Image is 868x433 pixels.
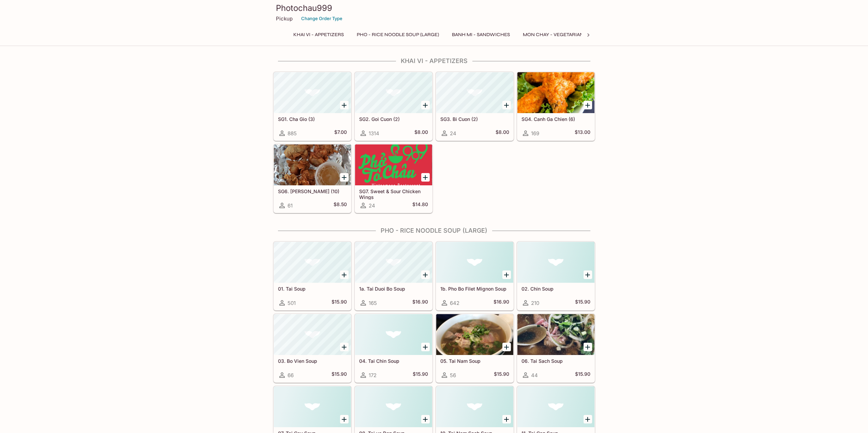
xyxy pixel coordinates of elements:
[334,201,347,210] h5: $8.50
[276,15,293,22] p: Pickup
[502,270,511,279] button: Add 1b. Pho Bo Filet Mignon Soup
[334,129,347,137] h5: $7.00
[517,314,595,383] a: 06. Tai Sach Soup44$15.90
[436,314,514,383] a: 05. Tai Nam Soup56$15.90
[412,201,428,210] h5: $14.80
[359,286,428,292] h5: 1a. Tai Duoi Bo Soup
[521,286,590,292] h5: 02. Chin Soup
[359,116,428,122] h5: SG2. Goi Cuon (2)
[517,72,595,141] a: SG4. Canh Ga Chien (6)169$13.00
[421,101,430,109] button: Add SG2. Goi Cuon (2)
[584,343,592,351] button: Add 06. Tai Sach Soup
[274,386,351,427] div: 07. Tai Gau Soup
[517,242,595,310] a: 02. Chin Soup210$15.90
[274,144,351,185] div: SG6. Hoanh Thanh Chien (10)
[413,371,428,379] h5: $15.90
[436,314,513,355] div: 05. Tai Nam Soup
[436,386,513,427] div: 10. Tai Nam Sach Soup
[517,242,594,283] div: 02. Chin Soup
[288,300,296,306] span: 501
[353,30,443,40] button: Pho - Rice Noodle Soup (Large)
[436,242,513,283] div: 1b. Pho Bo Filet Mignon Soup
[355,72,432,113] div: SG2. Goi Cuon (2)
[531,300,539,306] span: 210
[340,173,349,182] button: Add SG6. Hoanh Thanh Chien (10)
[278,358,347,364] h5: 03. Bo Vien Soup
[355,242,432,283] div: 1a. Tai Duoi Bo Soup
[450,130,456,137] span: 24
[359,358,428,364] h5: 04. Tai Chin Soup
[340,415,349,423] button: Add 07. Tai Gau Soup
[421,415,430,423] button: Add 08. Tai ve Don Soup
[584,270,592,279] button: Add 02. Chin Soup
[502,343,511,351] button: Add 05. Tai Nam Soup
[521,116,590,122] h5: SG4. Canh Ga Chien (6)
[355,386,432,427] div: 08. Tai ve Don Soup
[274,314,351,383] a: 03. Bo Vien Soup66$15.90
[298,13,345,24] button: Change Order Type
[519,30,610,40] button: Mon Chay - Vegetarian Entrees
[521,358,590,364] h5: 06. Tai Sach Soup
[496,129,509,137] h5: $8.00
[273,227,595,234] h4: Pho - Rice Noodle Soup (Large)
[531,372,538,378] span: 44
[369,202,375,209] span: 24
[448,30,514,40] button: Banh Mi - Sandwiches
[414,129,428,137] h5: $8.00
[575,299,590,307] h5: $15.90
[531,130,539,137] span: 169
[332,299,347,307] h5: $15.90
[274,144,351,213] a: SG6. [PERSON_NAME] (10)61$8.50
[288,372,294,378] span: 66
[517,386,594,427] div: 11. Tai Gan Soup
[274,314,351,355] div: 03. Bo Vien Soup
[421,270,430,279] button: Add 1a. Tai Duoi Bo Soup
[450,300,459,306] span: 642
[369,300,377,306] span: 165
[340,101,349,109] button: Add SG1. Cha Gio (3)
[290,30,348,40] button: Khai Vi - Appetizers
[288,202,293,209] span: 61
[436,72,513,113] div: SG3. Bi Cuon (2)
[273,57,595,65] h4: Khai Vi - Appetizers
[502,415,511,423] button: Add 10. Tai Nam Sach Soup
[355,242,432,310] a: 1a. Tai Duoi Bo Soup165$16.90
[440,358,509,364] h5: 05. Tai Nam Soup
[355,144,432,213] a: SG7. Sweet & Sour Chicken Wings24$14.80
[340,270,349,279] button: Add 01. Tai Soup
[584,101,592,109] button: Add SG4. Canh Ga Chien (6)
[584,415,592,423] button: Add 11. Tai Gan Soup
[440,286,509,292] h5: 1b. Pho Bo Filet Mignon Soup
[288,130,297,137] span: 885
[355,314,432,383] a: 04. Tai Chin Soup172$15.90
[421,173,430,182] button: Add SG7. Sweet & Sour Chicken Wings
[274,72,351,141] a: SG1. Cha Gio (3)885$7.00
[517,72,594,113] div: SG4. Canh Ga Chien (6)
[517,314,594,355] div: 06. Tai Sach Soup
[274,72,351,113] div: SG1. Cha Gio (3)
[355,144,432,185] div: SG7. Sweet & Sour Chicken Wings
[450,372,456,378] span: 56
[359,188,428,200] h5: SG7. Sweet & Sour Chicken Wings
[369,372,377,378] span: 172
[502,101,511,109] button: Add SG3. Bi Cuon (2)
[575,371,590,379] h5: $15.90
[575,129,590,137] h5: $13.00
[276,3,592,13] h3: Photochau999
[278,286,347,292] h5: 01. Tai Soup
[440,116,509,122] h5: SG3. Bi Cuon (2)
[278,116,347,122] h5: SG1. Cha Gio (3)
[494,371,509,379] h5: $15.90
[436,72,514,141] a: SG3. Bi Cuon (2)24$8.00
[274,242,351,310] a: 01. Tai Soup501$15.90
[355,314,432,355] div: 04. Tai Chin Soup
[274,242,351,283] div: 01. Tai Soup
[494,299,509,307] h5: $16.90
[355,72,432,141] a: SG2. Goi Cuon (2)1314$8.00
[278,188,347,194] h5: SG6. [PERSON_NAME] (10)
[340,343,349,351] button: Add 03. Bo Vien Soup
[332,371,347,379] h5: $15.90
[421,343,430,351] button: Add 04. Tai Chin Soup
[412,299,428,307] h5: $16.90
[436,242,514,310] a: 1b. Pho Bo Filet Mignon Soup642$16.90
